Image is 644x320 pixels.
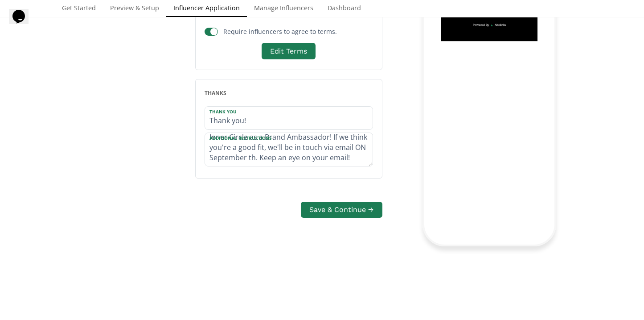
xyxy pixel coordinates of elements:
[472,23,488,27] span: Powered By
[205,89,226,97] span: thanks
[262,43,316,59] button: Edit Terms
[205,107,364,115] label: Thank you
[441,23,537,27] a: Powered ByAltolinks
[205,133,373,166] textarea: We're so happy you've applied to join our Inner Circle as a Brand Ambassador! If we think you're ...
[301,202,382,218] button: Save & Continue →
[490,24,493,26] img: favicon-32x32.png
[205,133,364,141] label: Additional Instructions
[9,9,37,36] iframe: chat widget
[494,23,506,27] span: Altolinks
[223,27,337,36] div: Require influencers to agree to terms.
